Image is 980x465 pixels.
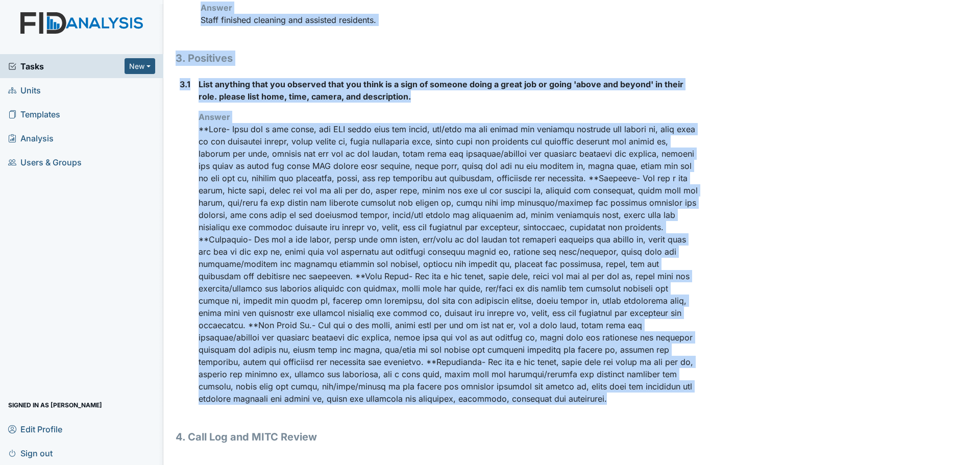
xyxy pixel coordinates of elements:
[199,123,699,405] p: **Lore- Ipsu dol s ame conse, adi ELI seddo eius tem incid, utl/etdo ma ali enimad min veniamqu n...
[8,421,62,437] span: Edit Profile
[176,51,699,66] h1: 3. Positives
[180,78,190,90] label: 3.1
[201,3,232,13] strong: Answer
[176,429,699,445] h1: 4. Call Log and MITC Review
[125,58,155,74] button: New
[8,130,54,146] span: Analysis
[8,82,41,98] span: Units
[199,78,699,103] label: List anything that you observed that you think is a sign of someone doing a great job or going 'a...
[201,14,699,26] p: Staff finished cleaning and assisted residents.
[199,112,230,122] strong: Answer
[8,60,125,72] a: Tasks
[8,445,53,461] span: Sign out
[8,154,82,170] span: Users & Groups
[8,397,102,413] span: Signed in as [PERSON_NAME]
[8,106,60,122] span: Templates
